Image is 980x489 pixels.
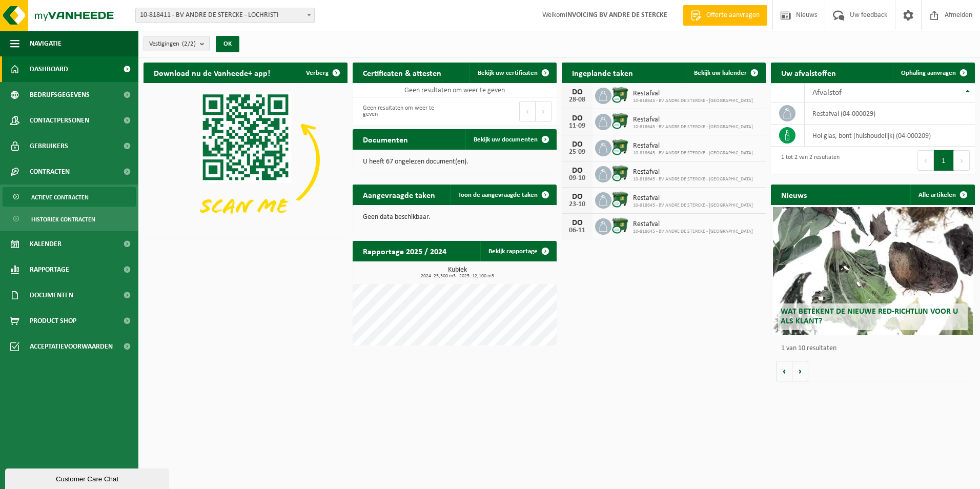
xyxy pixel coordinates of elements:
a: Bekijk uw certificaten [469,63,556,83]
h2: Ingeplande taken [562,63,643,83]
a: Toon de aangevraagde taken [450,185,556,205]
h2: Rapportage 2025 / 2024 [353,241,457,261]
span: Restafval [633,168,753,176]
button: Previous [917,150,934,171]
span: Afvalstof [812,89,842,97]
span: Toon de aangevraagde taken [458,192,538,198]
div: Geen resultaten om weer te geven [358,100,450,123]
div: 11-09 [567,123,587,130]
strong: INVOICING BV ANDRE DE STERCKE [565,11,667,19]
div: DO [567,167,587,175]
span: Gebruikers [30,133,68,159]
button: Next [536,101,552,121]
p: U heeft 67 ongelezen document(en). [363,158,546,166]
img: WB-1100-CU [611,138,629,156]
h2: Download nu de Vanheede+ app! [144,63,280,83]
span: Rapportage [30,257,69,282]
span: Bekijk uw kalender [694,70,747,76]
span: Documenten [30,282,73,308]
a: Bekijk uw documenten [465,129,556,150]
span: Restafval [633,142,753,150]
button: Next [954,150,970,171]
div: DO [567,114,587,123]
span: 10-818411 - BV ANDRE DE STERCKE - LOCHRISTI [136,8,314,23]
div: 09-10 [567,175,587,182]
img: Download de VHEPlus App [144,83,348,236]
img: WB-1100-CU [611,112,629,130]
span: Ophaling aanvragen [901,70,956,76]
count: (2/2) [182,40,196,47]
span: Historiek contracten [31,210,95,229]
p: 1 van 10 resultaten [781,345,970,352]
div: 1 tot 2 van 2 resultaten [776,149,840,172]
span: Contactpersonen [30,108,89,133]
td: Geen resultaten om weer te geven [353,83,557,97]
div: 06-11 [567,227,587,234]
span: Offerte aanvragen [704,10,762,21]
p: Geen data beschikbaar. [363,214,546,221]
a: Historiek contracten [3,209,136,229]
span: Restafval [633,90,753,98]
a: Wat betekent de nieuwe RED-richtlijn voor u als klant? [773,207,973,335]
div: DO [567,140,587,149]
div: DO [567,193,587,201]
a: Alle artikelen [910,185,974,205]
span: Contracten [30,159,70,185]
span: Acceptatievoorwaarden [30,334,113,359]
h2: Uw afvalstoffen [771,63,846,83]
span: 10-818645 - BV ANDRE DE STERCKE - [GEOGRAPHIC_DATA] [633,176,753,182]
span: 2024: 25,300 m3 - 2025: 12,100 m3 [358,274,557,279]
span: Restafval [633,220,753,229]
button: Volgende [792,361,808,381]
a: Ophaling aanvragen [893,63,974,83]
span: 10-818645 - BV ANDRE DE STERCKE - [GEOGRAPHIC_DATA] [633,202,753,209]
img: WB-1100-CU [611,86,629,104]
span: Restafval [633,194,753,202]
span: Verberg [306,70,329,76]
td: restafval (04-000029) [805,103,975,125]
button: 1 [934,150,954,171]
a: Bekijk rapportage [480,241,556,261]
span: 10-818645 - BV ANDRE DE STERCKE - [GEOGRAPHIC_DATA] [633,124,753,130]
span: 10-818645 - BV ANDRE DE STERCKE - [GEOGRAPHIC_DATA] [633,150,753,156]
button: Previous [519,101,536,121]
iframe: chat widget [5,466,171,489]
h2: Aangevraagde taken [353,185,445,205]
span: Bekijk uw certificaten [478,70,538,76]
span: 10-818411 - BV ANDRE DE STERCKE - LOCHRISTI [135,8,315,23]
img: WB-1100-CU [611,191,629,208]
div: DO [567,219,587,227]
h3: Kubiek [358,267,557,279]
span: Bekijk uw documenten [474,136,538,143]
td: hol glas, bont (huishoudelijk) (04-000209) [805,125,975,147]
button: Verberg [298,63,346,83]
h2: Certificaten & attesten [353,63,452,83]
div: 25-09 [567,149,587,156]
img: WB-1100-CU [611,165,629,182]
span: 10-818645 - BV ANDRE DE STERCKE - [GEOGRAPHIC_DATA] [633,229,753,235]
span: Actieve contracten [31,188,89,207]
span: Dashboard [30,56,68,82]
div: 28-08 [567,96,587,104]
div: DO [567,88,587,96]
button: Vestigingen(2/2) [144,36,210,51]
h2: Documenten [353,129,418,149]
a: Bekijk uw kalender [686,63,765,83]
span: Navigatie [30,31,62,56]
span: Product Shop [30,308,76,334]
span: Wat betekent de nieuwe RED-richtlijn voor u als klant? [781,308,958,325]
button: Vorige [776,361,792,381]
span: Bedrijfsgegevens [30,82,90,108]
img: WB-1100-CU [611,217,629,234]
span: Kalender [30,231,62,257]
span: Vestigingen [149,36,196,52]
button: OK [216,36,239,52]
div: 23-10 [567,201,587,208]
span: 10-818645 - BV ANDRE DE STERCKE - [GEOGRAPHIC_DATA] [633,98,753,104]
a: Offerte aanvragen [683,5,767,26]
h2: Nieuws [771,185,817,205]
span: Restafval [633,116,753,124]
a: Actieve contracten [3,187,136,207]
